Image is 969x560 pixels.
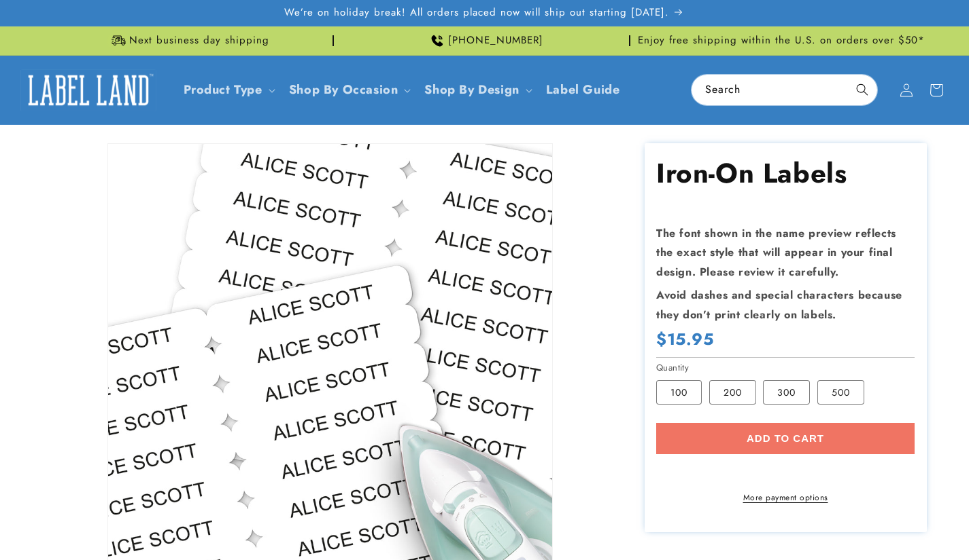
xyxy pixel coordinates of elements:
label: 500 [817,380,864,405]
label: 300 [763,380,810,405]
button: Search [847,75,877,105]
a: Label Guide [538,74,628,106]
div: Announcement [636,26,927,55]
span: Label Guide [546,82,620,98]
label: 100 [656,380,702,405]
a: More payment options [656,491,915,504]
a: Product Type [184,81,262,98]
span: We’re on holiday break! All orders placed now will ship out starting [DATE]. [284,6,669,20]
label: 200 [709,380,756,405]
legend: Quantity [656,361,690,375]
summary: Shop By Design [416,74,537,106]
summary: Shop By Occasion [281,74,417,106]
span: $15.95 [656,329,714,350]
strong: Avoid dashes and special characters because they don’t print clearly on labels. [656,287,902,322]
span: Enjoy free shipping within the U.S. on orders over $50* [638,34,925,48]
a: Label Land [16,64,162,116]
summary: Product Type [175,74,281,106]
span: Next business day shipping [129,34,269,48]
strong: The font shown in the name preview reflects the exact style that will appear in your final design... [656,225,896,280]
img: Label Land [20,69,156,111]
span: [PHONE_NUMBER] [448,34,543,48]
div: Announcement [339,26,630,55]
a: Shop By Design [424,81,519,98]
div: Announcement [43,26,334,55]
h1: Iron-On Labels [656,155,915,191]
span: Shop By Occasion [289,82,398,98]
